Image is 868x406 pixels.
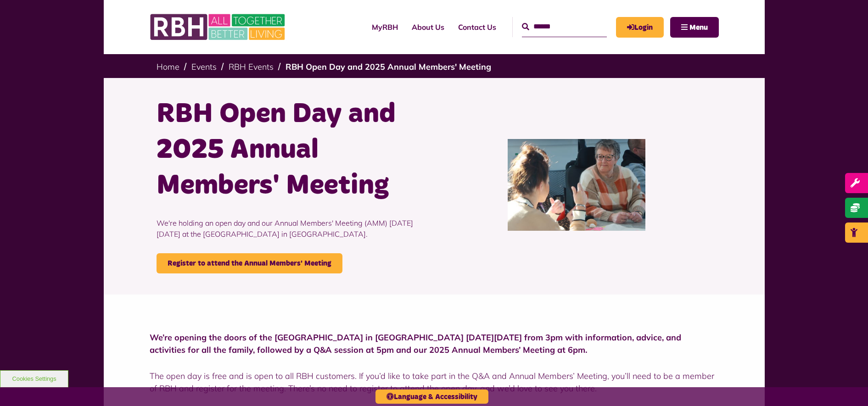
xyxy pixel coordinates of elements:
[689,24,708,31] span: Menu
[405,15,451,39] a: About Us
[286,61,491,72] a: RBH Open Day and 2025 Annual Members' Meeting
[451,15,503,39] a: Contact Us
[229,61,274,72] a: RBH Events
[150,370,719,395] p: The open day is free and is open to all RBH customers. If you’d like to take part in the Q&A and ...
[157,96,427,204] h1: RBH Open Day and 2025 Annual Members' Meeting
[616,17,664,38] a: MyRBH
[827,365,868,406] iframe: Netcall Web Assistant for live chat
[150,332,681,355] strong: We’re opening the doors of the [GEOGRAPHIC_DATA] in [GEOGRAPHIC_DATA] [DATE][DATE] from 3pm with ...
[150,9,287,45] img: RBH
[670,17,719,38] button: Navigation
[365,15,405,39] a: MyRBH
[157,61,179,72] a: Home
[191,61,217,72] a: Events
[157,253,342,273] a: Register to attend the Annual Members' Meeting
[375,389,488,404] button: Language & Accessibility
[508,139,645,231] img: IMG 7040
[157,204,427,253] p: We're holding an open day and our Annual Members' Meeting (AMM) [DATE][DATE] at the [GEOGRAPHIC_D...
